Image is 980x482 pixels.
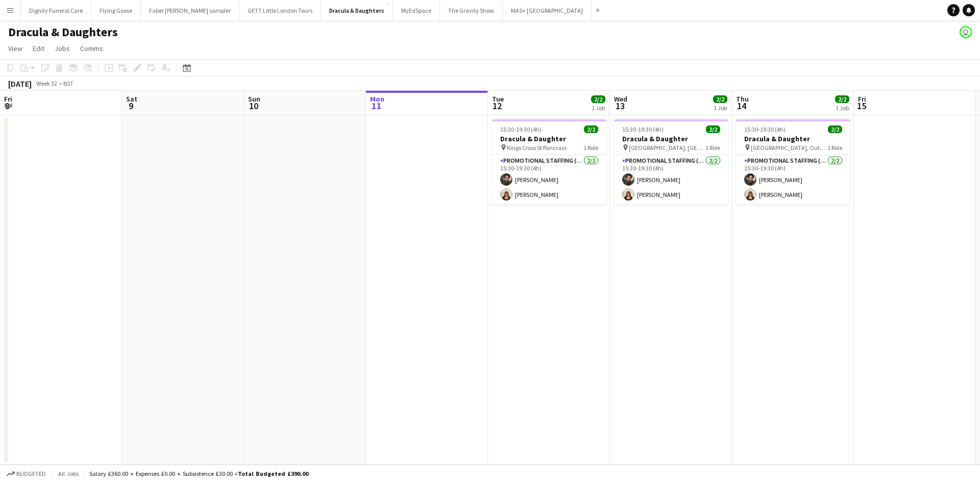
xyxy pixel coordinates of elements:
button: Dracula & Daughters [321,1,393,20]
span: Sat [126,94,137,104]
span: Comms [80,44,103,53]
span: 2/2 [584,125,598,133]
button: Dignity Funeral Care [21,1,91,20]
span: 12 [491,100,504,112]
span: Wed [614,94,627,104]
span: Kings Cross St Pancrass [507,144,567,151]
span: 15:30-19:30 (4h) [500,125,542,133]
span: [GEOGRAPHIC_DATA], [GEOGRAPHIC_DATA] [629,144,705,151]
button: Flying Goose [91,1,141,20]
button: MyEdSpace [393,1,440,20]
span: View [8,44,22,53]
span: 10 [247,100,260,112]
span: 14 [734,100,749,112]
span: 2/2 [706,125,720,133]
span: 9 [125,100,137,112]
span: 2/2 [828,125,842,133]
app-card-role: Promotional Staffing (Brand Ambassadors)2/215:30-19:30 (4h)[PERSON_NAME][PERSON_NAME] [614,155,728,205]
div: [DATE] [8,79,32,89]
div: 1 Job [836,104,849,112]
span: Tue [492,94,504,104]
span: Total Budgeted £390.00 [238,470,308,477]
span: Fri [858,94,866,104]
div: 1 Job [714,104,727,112]
span: 8 [3,100,12,112]
a: Comms [76,42,107,55]
a: Jobs [51,42,74,55]
div: 1 Job [592,104,605,112]
span: Mon [370,94,384,104]
a: View [4,42,27,55]
app-job-card: 15:30-19:30 (4h)2/2Dracula & Daughter [GEOGRAPHIC_DATA], Outside Near the bridge1 RolePromotional... [736,119,850,205]
span: 11 [369,100,384,112]
button: The Gravity Show [440,1,503,20]
span: 15:30-19:30 (4h) [622,125,664,133]
span: 2/2 [835,95,849,103]
span: 1 Role [705,144,720,151]
h3: Dracula & Daughter [492,134,606,143]
span: All jobs [56,470,81,477]
span: 1 Role [827,144,842,151]
h1: Dracula & Daughters [8,24,118,40]
span: 15 [856,100,866,112]
button: MAS+ [GEOGRAPHIC_DATA] [503,1,592,20]
div: BST [63,80,73,87]
app-job-card: 15:30-19:30 (4h)2/2Dracula & Daughter [GEOGRAPHIC_DATA], [GEOGRAPHIC_DATA]1 RolePromotional Staff... [614,119,728,205]
h3: Dracula & Daughter [736,134,850,143]
a: Edit [29,42,48,55]
button: Budgeted [5,468,47,479]
span: Edit [33,44,44,53]
h3: Dracula & Daughter [614,134,728,143]
app-card-role: Promotional Staffing (Brand Ambassadors)2/215:30-19:30 (4h)[PERSON_NAME][PERSON_NAME] [492,155,606,205]
span: 2/2 [591,95,605,103]
span: Thu [736,94,749,104]
span: 1 Role [583,144,598,151]
app-user-avatar: Dorian Payne [960,26,972,38]
span: 13 [612,100,627,112]
app-card-role: Promotional Staffing (Brand Ambassadors)2/215:30-19:30 (4h)[PERSON_NAME][PERSON_NAME] [736,155,850,205]
app-job-card: 15:30-19:30 (4h)2/2Dracula & Daughter Kings Cross St Pancrass1 RolePromotional Staffing (Brand Am... [492,119,606,205]
span: [GEOGRAPHIC_DATA], Outside Near the bridge [751,144,827,151]
span: 2/2 [713,95,727,103]
span: Jobs [55,44,70,53]
span: Fri [4,94,12,104]
span: 15:30-19:30 (4h) [744,125,786,133]
span: Week 32 [34,80,59,87]
span: Budgeted [16,470,46,477]
button: GETT Little London Tours [239,1,321,20]
div: Salary £360.00 + Expenses £0.00 + Subsistence £30.00 = [89,470,308,477]
button: Faber [PERSON_NAME] sampler [141,1,239,20]
span: Sun [248,94,260,104]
